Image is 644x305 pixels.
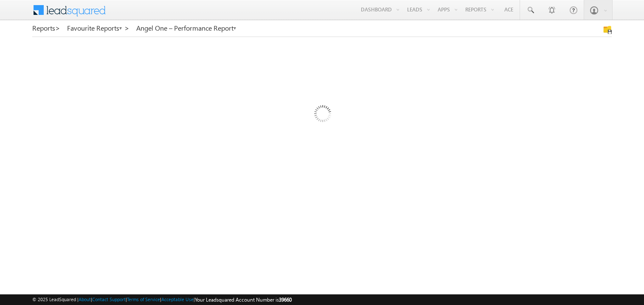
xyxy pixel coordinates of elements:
[79,296,91,302] a: About
[32,296,292,304] span: © 2025 LeadSquared | | | | |
[124,23,129,33] span: >
[32,24,60,32] a: Reports>
[161,296,194,302] a: Acceptable Use
[278,71,366,159] img: Loading...
[136,24,237,32] a: Angel One – Performance Report
[127,296,160,302] a: Terms of Service
[279,296,292,303] span: 39660
[67,24,129,32] a: Favourite Reports >
[55,23,60,33] span: >
[195,296,292,303] span: Your Leadsquared Account Number is
[603,26,612,34] img: Manage all your saved reports!
[92,296,126,302] a: Contact Support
